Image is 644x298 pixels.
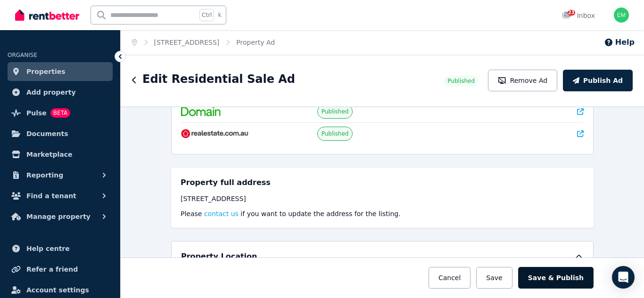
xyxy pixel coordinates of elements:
button: Save & Publish [518,267,594,289]
p: Please if you want to update the address for the listing. [181,209,584,218]
a: Refer a friend [8,260,113,279]
a: Documents [8,124,113,143]
span: Published [322,130,349,137]
button: Remove Ad [488,70,557,91]
a: Properties [8,62,113,81]
span: Reporting [26,169,63,181]
a: PulseBETA [8,104,113,122]
button: Publish Ad [563,70,633,91]
a: Help centre [8,239,113,258]
a: Property Ad [236,39,275,46]
span: BETA [50,108,70,118]
button: Reporting [8,166,113,185]
span: Account settings [26,284,89,296]
img: RealEstate.com.au [181,129,248,138]
img: Domain.com.au [181,107,221,116]
span: Properties [26,66,66,77]
a: Marketplace [8,145,113,164]
nav: Breadcrumb [121,30,286,55]
div: Inbox [562,11,595,20]
button: Cancel [429,267,471,289]
div: [STREET_ADDRESS] [181,194,584,203]
span: Published [447,77,475,85]
h5: Property Location [181,251,257,262]
span: Marketplace [26,149,72,160]
span: Published [322,108,349,115]
span: ORGANISE [8,52,37,58]
span: Pulse [26,107,47,119]
span: Find a tenant [26,190,76,201]
img: Emma McLaren [614,8,629,23]
span: k [218,11,221,19]
button: Manage property [8,207,113,226]
a: [STREET_ADDRESS] [154,39,220,46]
button: Help [604,37,635,48]
span: Manage property [26,211,91,222]
span: Documents [26,128,68,139]
span: Ctrl [199,9,214,21]
a: Add property [8,83,113,102]
h1: Edit Residential Sale Ad [142,72,295,87]
button: Save [476,267,512,289]
div: Open Intercom Messenger [612,266,635,289]
span: Add property [26,87,76,98]
span: Help centre [26,243,70,254]
span: 23 [568,10,575,16]
button: Find a tenant [8,186,113,205]
button: contact us [204,209,239,218]
img: RentBetter [15,8,79,22]
h5: Property full address [181,177,271,188]
span: Refer a friend [26,264,78,275]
